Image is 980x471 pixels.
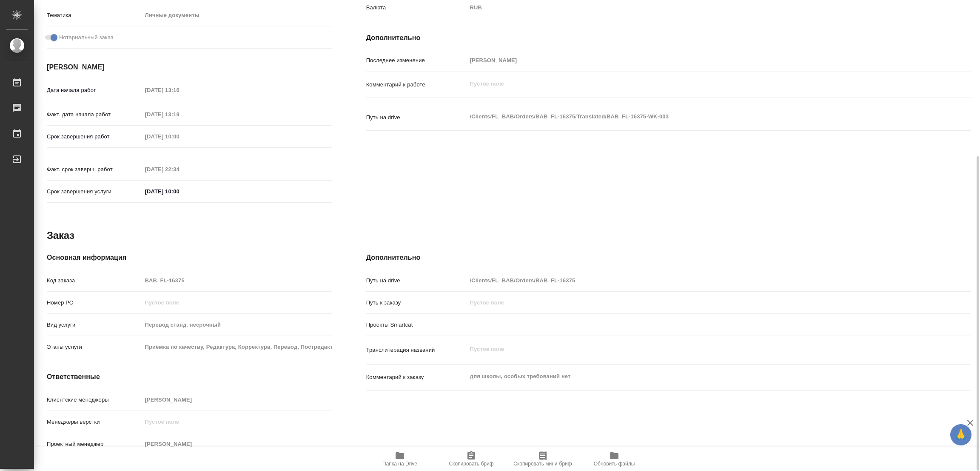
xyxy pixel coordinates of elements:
p: Код заказа [47,276,142,285]
input: Пустое поле [142,393,332,406]
input: Пустое поле [467,296,920,309]
input: Пустое поле [142,319,332,331]
p: Проекты Smartcat [366,321,467,329]
span: Обновить файлы [594,461,635,467]
p: Этапы услуги [47,343,142,351]
span: Скопировать мини-бриф [513,461,572,467]
h4: Ответственные [47,372,332,382]
h4: [PERSON_NAME] [47,62,332,72]
input: Пустое поле [142,163,217,175]
input: Пустое поле [142,108,217,121]
p: Комментарий к работе [366,80,467,89]
h4: Дополнительно [366,33,971,43]
p: Факт. срок заверш. работ [47,165,142,174]
button: Обновить файлы [578,447,650,471]
p: Комментарий к заказу [366,373,467,382]
input: Пустое поле [142,84,217,96]
input: Пустое поле [142,296,332,309]
input: Пустое поле [467,274,920,287]
p: Факт. дата начала работ [47,110,142,119]
h2: Заказ [47,229,74,242]
p: Путь на drive [366,276,467,285]
input: Пустое поле [142,416,332,428]
p: Срок завершения работ [47,132,142,141]
input: Пустое поле [142,438,332,450]
button: Скопировать бриф [436,447,507,471]
input: Пустое поле [467,54,920,66]
p: Вид услуги [47,321,142,329]
input: Пустое поле [142,274,332,287]
p: Путь на drive [366,113,467,122]
p: Менеджеры верстки [47,418,142,426]
input: ✎ Введи что-нибудь [142,185,217,198]
p: Дата начала работ [47,86,142,95]
textarea: /Clients/FL_BAB/Orders/BAB_FL-16375/Translated/BAB_FL-16375-WK-003 [467,109,920,124]
p: Проектный менеджер [47,440,142,448]
p: Валюта [366,3,467,12]
input: Пустое поле [142,130,217,143]
span: 🙏 [954,426,968,444]
span: Нотариальный заказ [59,33,113,42]
p: Последнее изменение [366,56,467,65]
button: Скопировать мини-бриф [507,447,578,471]
p: Путь к заказу [366,299,467,307]
h4: Дополнительно [366,253,971,263]
div: RUB [467,0,920,15]
textarea: для школы, особых требований нет [467,369,920,384]
p: Тематика [47,11,142,20]
p: Срок завершения услуги [47,187,142,196]
div: Личные документы [142,8,332,23]
p: Транслитерация названий [366,346,467,354]
h4: Основная информация [47,253,332,263]
span: Папка на Drive [382,461,417,467]
button: 🙏 [950,424,971,445]
input: Пустое поле [142,341,332,353]
p: Номер РО [47,299,142,307]
button: Папка на Drive [364,447,436,471]
span: Скопировать бриф [449,461,493,467]
p: Клиентские менеджеры [47,396,142,404]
